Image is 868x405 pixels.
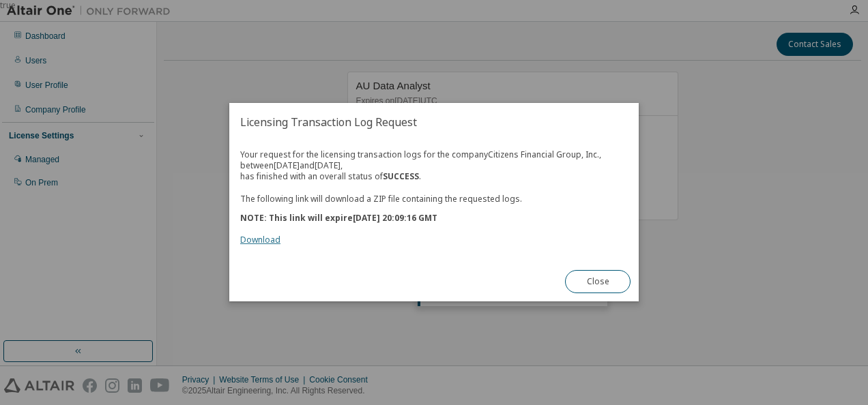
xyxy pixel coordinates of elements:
b: SUCCESS [383,170,419,182]
a: Download [240,235,280,246]
button: Close [565,271,631,294]
p: The following link will download a ZIP file containing the requested logs. [240,193,628,205]
b: NOTE: This link will expire [DATE] 20:09:16 GMT [240,213,437,224]
div: Your request for the licensing transaction logs for the company Citizens Financial Group, Inc. , ... [240,149,628,245]
h2: Licensing Transaction Log Request [229,103,639,141]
